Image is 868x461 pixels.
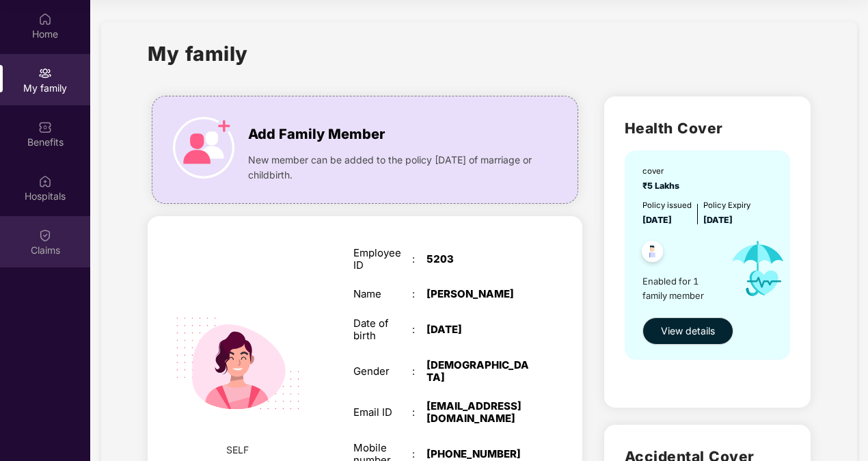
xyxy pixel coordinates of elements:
[353,317,412,342] div: Date of birth
[642,166,683,178] div: cover
[353,247,412,272] div: Employee ID
[625,117,790,140] h2: Health Cover
[38,228,52,242] img: svg+xml;base64,PHN2ZyBpZD0iQ2xhaW0iIHhtbG5zPSJodHRwOi8vd3d3LnczLm9yZy8yMDAwL3N2ZyIgd2lkdGg9IjIwIi...
[412,253,426,265] div: :
[353,288,412,300] div: Name
[248,153,536,183] span: New member can be added to the policy [DATE] of marriage or childbirth.
[226,443,249,458] span: SELF
[426,324,529,336] div: [DATE]
[38,12,52,26] img: svg+xml;base64,PHN2ZyBpZD0iSG9tZSIgeG1sbnM9Imh0dHA6Ly93d3cudzMub3JnLzIwMDAvc3ZnIiB3aWR0aD0iMjAiIG...
[426,359,529,384] div: [DEMOGRAPHIC_DATA]
[412,365,426,378] div: :
[426,253,529,265] div: 5203
[38,66,52,80] img: svg+xml;base64,PHN2ZyB3aWR0aD0iMjAiIGhlaWdodD0iMjAiIHZpZXdCb3g9IjAgMCAyMCAyMCIgZmlsbD0ibm9uZSIgeG...
[642,215,672,225] span: [DATE]
[703,200,750,212] div: Policy Expiry
[38,120,52,134] img: svg+xml;base64,PHN2ZyBpZD0iQmVuZWZpdHMiIHhtbG5zPSJodHRwOi8vd3d3LnczLm9yZy8yMDAwL3N2ZyIgd2lkdGg9Ij...
[426,400,529,425] div: [EMAIL_ADDRESS][DOMAIN_NAME]
[412,324,426,336] div: :
[353,365,412,378] div: Gender
[720,227,796,311] img: icon
[159,285,317,443] img: svg+xml;base64,PHN2ZyB4bWxucz0iaHR0cDovL3d3dy53My5vcmcvMjAwMC9zdmciIHdpZHRoPSIyMjQiIGhlaWdodD0iMT...
[642,274,720,302] span: Enabled for 1 family member
[248,124,385,145] span: Add Family Member
[412,288,426,300] div: :
[38,174,52,188] img: svg+xml;base64,PHN2ZyBpZD0iSG9zcGl0YWxzIiB4bWxucz0iaHR0cDovL3d3dy53My5vcmcvMjAwMC9zdmciIHdpZHRoPS...
[173,117,234,179] img: icon
[642,200,692,212] div: Policy issued
[661,324,715,339] span: View details
[636,237,669,270] img: svg+xml;base64,PHN2ZyB4bWxucz0iaHR0cDovL3d3dy53My5vcmcvMjAwMC9zdmciIHdpZHRoPSI0OC45NDMiIGhlaWdodD...
[412,406,426,419] div: :
[353,406,412,419] div: Email ID
[642,181,683,191] span: ₹5 Lakhs
[426,448,529,460] div: [PHONE_NUMBER]
[426,288,529,300] div: [PERSON_NAME]
[412,448,426,460] div: :
[642,317,733,345] button: View details
[148,38,248,69] h1: My family
[703,215,733,225] span: [DATE]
